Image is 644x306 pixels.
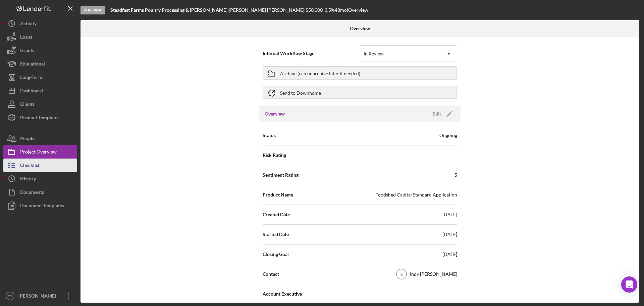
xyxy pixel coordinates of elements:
span: Sentiment Rating [263,172,299,178]
text: IB [399,272,403,277]
div: History [20,172,36,187]
div: In Review [364,51,384,56]
div: Foodshed Capital Standard Application [375,191,457,198]
button: Loans [3,30,77,44]
div: $50,000 [306,7,325,13]
span: Status [263,132,276,139]
span: Account Executive [263,291,302,297]
div: Project Overview [20,145,57,160]
button: Product Templates [3,111,77,124]
div: [PERSON_NAME] [17,289,60,304]
div: 5 [454,172,457,178]
button: Documents [3,185,77,199]
div: Long-Term [20,71,42,86]
div: Grants [20,44,34,59]
div: [PERSON_NAME] [PERSON_NAME] | [229,7,306,13]
span: Closing Goal [263,251,289,258]
button: Activity [3,17,77,30]
button: Grants [3,44,77,57]
div: | Overview [347,7,368,13]
span: Started Date [263,231,289,238]
span: Created Date [263,211,290,218]
div: Clients [20,97,35,113]
button: History [3,172,77,185]
text: ES [8,294,12,298]
button: ES[PERSON_NAME] [3,289,77,303]
div: 3.5 % [325,7,335,13]
div: Loans [20,30,32,45]
button: Checklist [3,159,77,172]
button: People [3,132,77,145]
div: Activity [20,17,37,32]
span: Product Name [263,191,293,198]
button: Edit [429,109,455,119]
span: Internal Workflow Stage [263,50,360,57]
button: Educational [3,57,77,71]
div: Archive (can unarchive later if needed) [280,67,360,79]
button: Archive (can unarchive later if needed) [263,66,457,80]
div: People [20,132,35,147]
button: Document Templates [3,199,77,212]
h3: Overview [265,111,285,117]
b: Steadfast Farms Poultry Processing & [PERSON_NAME] [110,7,227,13]
div: Dashboard [20,84,43,99]
span: Contact [263,271,279,277]
div: Educational [20,57,45,72]
div: Edit [433,109,441,119]
div: Send to Downhome [280,86,321,98]
button: Long-Term [3,71,77,84]
div: [DATE] [442,211,457,218]
div: | [110,7,229,13]
div: Indy [PERSON_NAME] [410,271,457,277]
span: Risk Rating [263,152,286,159]
button: Clients [3,97,77,111]
button: Dashboard [3,84,77,97]
div: 48 mo [335,7,347,13]
div: Checklist [20,159,40,174]
div: Ongoing [439,132,457,139]
div: In Review [80,6,105,14]
div: Document Templates [20,199,64,214]
b: Overview [350,26,370,31]
div: Documents [20,185,44,201]
button: Project Overview [3,145,77,159]
div: [DATE] [442,251,457,258]
div: [DATE] [442,231,457,238]
div: Open Intercom Messenger [621,276,637,293]
button: Send to Downhome [263,86,457,99]
div: Product Templates [20,111,59,126]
